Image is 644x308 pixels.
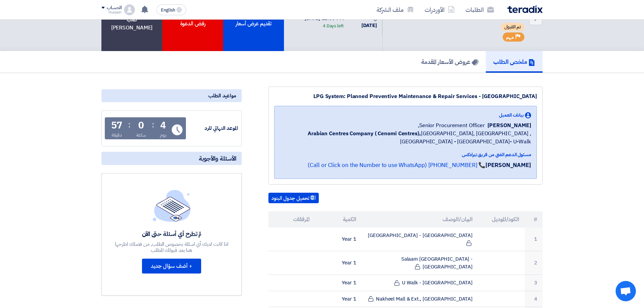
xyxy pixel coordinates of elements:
[308,161,485,169] a: 📞 [PHONE_NUMBER] (Call or Click on the Number to use WhatsApp)
[138,121,144,130] div: 0
[486,51,543,73] a: ملخص الطلب
[136,132,146,139] div: ساعة
[323,23,344,29] div: 4 Days left
[142,259,201,274] button: + أضف سؤال جديد
[478,211,525,228] th: الكود/الموديل
[308,129,421,138] b: Arabian Centres Company ( Cenomi Centres),
[160,132,166,139] div: يوم
[499,112,524,119] span: بيانات العميل
[315,228,362,251] td: 1 Year
[493,58,535,66] h5: ملخص الطلب
[152,119,154,131] div: :
[157,4,186,15] button: English
[268,211,315,228] th: المرفقات
[289,15,344,30] div: [DATE] 12:00 PM
[268,193,319,204] button: تحميل جدول البنود
[525,251,543,275] td: 2
[362,228,478,251] td: [GEOGRAPHIC_DATA] - [GEOGRAPHIC_DATA]
[280,129,531,146] span: [GEOGRAPHIC_DATA], [GEOGRAPHIC_DATA] ,[GEOGRAPHIC_DATA] - [GEOGRAPHIC_DATA]- U-Walk
[362,275,478,291] td: U Walk - [GEOGRAPHIC_DATA]
[525,211,543,228] th: #
[460,2,499,18] a: الطلبات
[101,89,242,102] div: مواعيد الطلب
[114,230,229,238] div: لم تطرح أي أسئلة حتى الآن
[487,121,531,129] span: [PERSON_NAME]
[362,211,478,228] th: البيان/الوصف
[362,251,478,275] td: Salaam [GEOGRAPHIC_DATA] - [GEOGRAPHIC_DATA]
[371,2,419,18] a: ملف الشركة
[274,92,537,100] div: LPG System: Planned Preventive Maintenance & Repair Services - [GEOGRAPHIC_DATA]
[485,161,531,169] strong: [PERSON_NAME]
[315,275,362,291] td: 1 Year
[161,8,175,13] span: English
[280,151,531,158] div: مسئول الدعم الفني من فريق تيرادكس
[616,281,636,301] div: دردشة مفتوحة
[315,291,362,307] td: 1 Year
[153,190,191,221] img: empty_state_list.svg
[114,241,229,253] div: اذا كانت لديك أي اسئلة بخصوص الطلب, من فضلك اطرحها هنا بعد قبولك للطلب
[525,275,543,291] td: 3
[501,23,524,31] span: تم القبول
[124,4,135,15] img: profile_test.png
[414,51,486,73] a: عروض الأسعار المقدمة
[525,228,543,251] td: 1
[419,2,460,18] a: الأوردرات
[128,119,130,131] div: :
[525,291,543,307] td: 4
[101,10,121,14] div: Hussain
[112,132,122,139] div: دقيقة
[160,121,166,130] div: 4
[355,22,377,29] div: [DATE]
[199,155,236,162] span: الأسئلة والأجوبة
[107,5,121,11] div: الحساب
[507,5,543,13] img: Teradix logo
[315,211,362,228] th: الكمية
[187,124,238,132] div: الموعد النهائي للرد
[418,121,485,129] span: Senior Procurement Officer,
[506,34,514,41] span: مهم
[315,251,362,275] td: 1 Year
[421,58,478,66] h5: عروض الأسعار المقدمة
[362,291,478,307] td: Nakheel Mall & Ext., [GEOGRAPHIC_DATA]
[111,121,123,130] div: 57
